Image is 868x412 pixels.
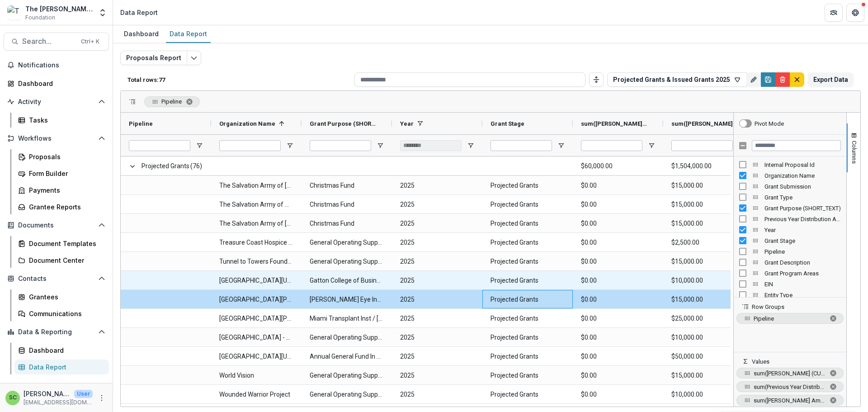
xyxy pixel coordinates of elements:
[7,5,22,20] img: The Brunetti Foundation
[752,303,784,310] span: Row Groups
[310,140,371,151] input: Grant Purpose (SHORT_TEXT) Filter Input
[14,199,109,214] a: Grantee Reports
[671,328,745,347] span: $10,000.00
[851,141,858,164] span: Columns
[144,96,200,107] div: Row Groups
[400,233,474,252] span: 2025
[4,33,109,51] button: Search...
[219,290,293,309] span: [GEOGRAPHIC_DATA][PERSON_NAME]
[286,142,293,149] button: Open Filter Menu
[22,37,75,46] span: Search...
[581,252,655,271] span: $0.00
[400,176,474,195] span: 2025
[589,72,604,87] button: Toggle auto height
[764,270,841,277] span: Grant Program Areas
[764,183,841,190] span: Grant Submission
[166,25,211,43] a: Data Report
[825,4,843,22] button: Partners
[671,214,745,233] span: $15,000.00
[310,385,384,404] span: General Operating Support
[752,140,841,151] input: Filter Columns Input
[491,328,565,347] span: Projected Grants
[764,292,841,298] span: Entity Type
[671,347,745,366] span: $50,000.00
[400,290,474,309] span: 2025
[18,328,94,336] span: Data & Reporting
[491,176,565,195] span: Projected Grants
[581,176,655,195] span: $0.00
[166,27,211,40] div: Data Report
[491,214,565,233] span: Projected Grants
[18,62,105,69] span: Notifications
[671,309,745,328] span: $25,000.00
[219,140,281,151] input: Organization Name Filter Input
[25,4,93,14] div: The [PERSON_NAME] Foundation
[734,213,846,224] div: Previous Year Distribution Amount (CURRENCY) Column
[491,290,565,309] span: Projected Grants
[671,385,745,404] span: $10,000.00
[187,51,201,65] button: Edit selected report
[734,279,846,289] div: EIN Column
[120,25,162,43] a: Dashboard
[734,203,846,213] div: Grant Purpose (SHORT_TEXT) Column
[400,366,474,385] span: 2025
[491,252,565,271] span: Projected Grants
[736,395,844,406] span: sum of Grant Paid Amount. Press ENTER to change the aggregation type. Press DELETE to remove
[734,170,846,181] div: Organization Name Column
[219,347,293,366] span: [GEOGRAPHIC_DATA][US_STATE], [GEOGRAPHIC_DATA][PERSON_NAME][MEDICAL_DATA]
[18,222,94,229] span: Documents
[775,72,790,87] button: Delete
[120,27,162,40] div: Dashboard
[310,309,384,328] span: Miami Transplant Inst / [PERSON_NAME] research
[400,328,474,347] span: 2025
[764,237,841,244] span: Grant Stage
[754,315,826,322] span: Pipeline
[219,309,293,328] span: [GEOGRAPHIC_DATA][PERSON_NAME]
[734,365,846,407] div: Values
[734,181,846,192] div: Grant Submission Column
[74,390,93,398] p: User
[96,393,107,403] button: More
[219,252,293,271] span: Tunnel to Towers Foundation
[219,328,293,347] span: [GEOGRAPHIC_DATA] - School of Architecture
[310,271,384,290] span: Gatton College of Business & Economics/Gen Op Supt
[491,271,565,290] span: Projected Grants
[734,192,846,203] div: Grant Type Column
[96,4,109,22] button: Open entity switcher
[764,281,841,288] span: EIN
[129,120,153,127] span: Pipeline
[581,214,655,233] span: $0.00
[4,131,109,146] button: Open Workflows
[491,120,524,127] span: Grant Stage
[219,195,293,214] span: The Salvation Army of Miami
[400,120,414,127] span: Year
[4,218,109,232] button: Open Documents
[671,290,745,309] span: $15,000.00
[219,366,293,385] span: World Vision
[581,271,655,290] span: $0.00
[219,176,293,195] span: The Salvation Army of [GEOGRAPHIC_DATA]
[310,366,384,385] span: General Operating Support
[14,113,109,128] a: Tasks
[581,157,655,175] span: $60,000.00
[764,216,841,223] span: Previous Year Distribution Amount (CURRENCY)
[18,275,94,283] span: Contacts
[4,325,109,339] button: Open Data & Reporting
[310,120,377,127] span: Grant Purpose (SHORT_TEXT)
[29,169,102,178] div: Form Builder
[144,96,200,107] span: Pipeline. Press ENTER to sort. Press DELETE to remove
[764,161,841,168] span: Internal Proposal Id
[120,8,158,17] div: Data Report
[29,362,102,372] div: Data Report
[219,120,275,127] span: Organization Name
[25,14,55,22] span: Foundation
[754,384,826,390] span: sum(Previous Year Distribution Amount (CURRENCY))
[734,246,846,257] div: Pipeline Column
[4,271,109,286] button: Open Contacts
[467,142,474,149] button: Open Filter Menu
[734,310,846,352] div: Row Groups
[754,370,826,377] span: sum([PERSON_NAME] (CURRENCY))
[310,252,384,271] span: General Operating Support
[491,385,565,404] span: Projected Grants
[400,252,474,271] span: 2025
